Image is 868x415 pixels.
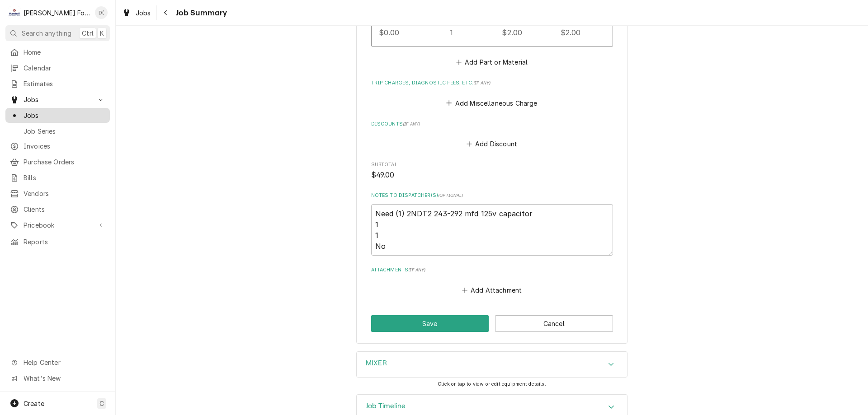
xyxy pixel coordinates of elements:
[408,267,425,272] span: ( if any )
[159,5,173,20] button: Navigate back
[371,79,613,87] label: Trip Charges, Diagnostic Fees, etc.
[561,27,581,38] div: $2.00
[24,141,105,151] span: Invoices
[24,400,44,407] span: Create
[118,5,155,20] a: Jobs
[5,234,110,249] a: Reports
[5,25,110,41] button: Search anythingCtrlK
[173,7,227,19] span: Job Summary
[366,359,387,368] h3: MIXER
[24,358,104,367] span: Help Center
[24,237,105,247] span: Reports
[366,402,406,410] h3: Job Timeline
[82,28,94,38] span: Ctrl
[371,161,613,168] span: Subtotal
[95,6,108,19] div: Derek Testa (81)'s Avatar
[371,161,613,181] div: Subtotal
[357,352,627,377] button: Accordion Details Expand Trigger
[371,192,613,199] label: Notes to Dispatcher(s)
[445,97,539,109] button: Add Miscellaneous Charge
[357,352,627,377] div: Accordion Header
[438,193,463,198] span: ( optional )
[24,111,105,120] span: Jobs
[5,139,110,154] a: Invoices
[5,355,110,370] a: Go to Help Center
[371,266,613,296] div: Attachments
[371,121,613,128] label: Discounts
[8,6,21,19] div: Marshall Food Equipment Service's Avatar
[5,108,110,123] a: Jobs
[379,27,400,38] div: $0.00
[5,45,110,60] a: Home
[24,373,104,383] span: What's New
[5,371,110,386] a: Go to What's New
[5,92,110,107] a: Go to Jobs
[403,121,420,126] span: ( if any )
[5,170,110,185] a: Bills
[465,138,519,150] button: Add Discount
[136,8,151,18] span: Jobs
[24,189,105,198] span: Vendors
[438,381,546,387] span: Click or tap to view or edit equipment details.
[5,61,110,75] a: Calendar
[22,28,71,38] span: Search anything
[371,121,613,150] div: Discounts
[502,27,522,38] div: $2.00
[24,126,105,136] span: Job Series
[454,56,529,69] button: Add Part or Material
[24,205,105,214] span: Clients
[24,79,105,89] span: Estimates
[450,27,453,38] div: 1
[95,6,108,19] div: D(
[24,63,105,73] span: Calendar
[5,124,110,139] a: Job Series
[8,6,21,19] div: M
[371,315,613,332] div: Button Group
[24,173,105,182] span: Bills
[371,171,395,179] span: $49.00
[5,186,110,201] a: Vendors
[5,202,110,217] a: Clients
[371,315,489,332] button: Save
[356,351,627,378] div: MIXER
[473,80,491,85] span: ( if any )
[5,218,110,233] a: Go to Pricebook
[495,315,613,332] button: Cancel
[371,192,613,256] div: Notes to Dispatcher(s)
[460,284,524,296] button: Add Attachment
[24,95,92,104] span: Jobs
[24,220,92,230] span: Pricebook
[24,8,90,18] div: [PERSON_NAME] Food Equipment Service
[371,170,613,181] span: Subtotal
[24,47,105,57] span: Home
[24,157,105,167] span: Purchase Orders
[5,76,110,91] a: Estimates
[371,266,613,274] label: Attachments
[371,315,613,332] div: Button Group Row
[100,28,104,38] span: K
[99,399,104,408] span: C
[5,154,110,169] a: Purchase Orders
[371,204,613,256] textarea: Need (1) 2NDT2 243-292 mfd 125v capacitor 1 1 No
[371,79,613,109] div: Trip Charges, Diagnostic Fees, etc.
